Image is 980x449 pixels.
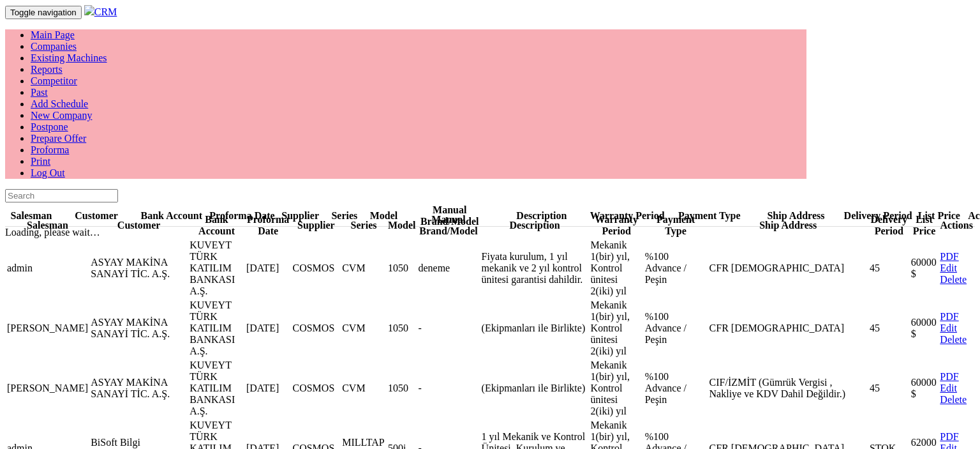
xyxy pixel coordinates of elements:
[387,239,417,298] td: 1050
[417,299,479,358] td: -
[403,204,496,227] div: Manual Brand/Model
[591,214,642,237] div: Warranty Period
[31,29,75,40] a: Main Page
[645,214,707,237] div: Payment Type
[916,210,962,222] div: List Price
[341,299,386,358] td: CVM
[7,210,56,222] div: Salesman
[292,220,339,231] div: Supplier
[709,299,868,358] td: CFR [DEMOGRAPHIC_DATA]
[341,359,386,418] td: CVM
[189,359,244,418] td: KUVEYT TÜRK KATILIM BANKASI A.Ş.
[246,299,291,358] td: [DATE]
[90,359,188,418] td: ASYAY MAKİNA SANAYİ TİC. A.Ş.
[481,359,589,418] td: (Ekipmanları ile Birlikte)
[137,210,205,222] div: Bank Account
[843,210,913,222] div: Delivery Period
[481,239,589,298] td: Fiyata kurulum, 1 yıl mekanik ve 2 yıl kontrol ünitesi garantisi dahildir.
[31,156,50,167] a: Print
[189,214,244,237] div: Bank Account
[10,8,77,17] span: Toggle navigation
[940,251,958,262] a: PDF
[940,431,958,442] a: PDF
[670,210,749,222] div: Payment Type
[869,239,909,298] td: 45
[31,144,69,155] a: Proforma
[31,167,65,178] a: Log Out
[31,41,77,52] a: Companies
[367,210,401,222] div: Model
[481,299,589,358] td: (Ekipmanları ile Birlikte)
[342,220,385,231] div: Series
[58,210,135,222] div: Customer
[418,214,479,237] div: Manual Brand/Model
[246,214,290,237] div: Proforma Date
[31,87,48,98] a: Past
[84,5,94,15] img: header.png
[910,239,939,298] td: 60000 $
[752,210,840,222] div: Ship Address
[940,311,958,322] a: PDF
[7,220,88,231] div: Salesman
[644,299,708,358] td: %100 Advance / Peşin
[590,239,643,298] td: Mekanik 1(bir) yıl, Kontrol ünitesi 2(iki) yıl
[292,299,340,358] td: COSMOS
[246,359,291,418] td: [DATE]
[910,299,939,358] td: 60000 $
[940,323,957,333] a: Edit
[940,371,958,382] a: PDF
[417,239,479,298] td: deneme
[709,239,868,298] td: CFR [DEMOGRAPHIC_DATA]
[90,239,188,298] td: ASYAY MAKİNA SANAYİ TİC. A.Ş.
[911,214,938,237] div: List Price
[940,334,967,345] a: Delete
[388,220,416,231] div: Model
[644,239,708,298] td: %100 Advance / Peşin
[341,239,386,298] td: CVM
[292,239,340,298] td: COSMOS
[869,359,909,418] td: 45
[292,359,340,418] td: COSMOS
[91,220,187,231] div: Customer
[189,239,244,298] td: KUVEYT TÜRK KATILIM BANKASI A.Ş.
[940,274,967,285] a: Delete
[870,214,909,237] div: Delivery Period
[31,121,68,132] a: Postpone
[189,299,244,358] td: KUVEYT TÜRK KATILIM BANKASI A.Ş.
[417,359,479,418] td: -
[869,299,909,358] td: 45
[246,239,291,298] td: [DATE]
[940,383,957,393] a: Edit
[90,299,188,358] td: ASYAY MAKİNA SANAYİ TİC. A.Ş.
[387,359,417,418] td: 1050
[940,220,973,231] div: Actions
[6,359,89,418] td: [PERSON_NAME]
[31,52,107,63] a: Existing Machines
[84,6,117,17] a: CRM
[482,220,588,231] div: Description
[31,133,86,144] a: Prepare Offer
[5,6,82,19] button: Toggle navigation
[31,98,88,109] a: Add Schedule
[208,210,276,222] div: Proforma Date
[31,75,77,86] a: Competitor
[6,239,89,298] td: admin
[387,299,417,358] td: 1050
[5,227,975,238] div: Loading, please wait…
[588,210,667,222] div: Warranty Period
[325,210,364,222] div: Series
[5,189,118,202] input: Search
[910,359,939,418] td: 60000 $
[709,359,868,418] td: CIF/İZMİT (Gümrük Vergisi , Nakliye ve KDV Dahil Değildir.)
[709,220,867,231] div: Ship Address
[940,394,967,405] a: Delete
[31,64,63,75] a: Reports
[31,110,92,121] a: New Company
[279,210,322,222] div: Supplier
[6,299,89,358] td: [PERSON_NAME]
[498,210,584,222] div: Description
[590,299,643,358] td: Mekanik 1(bir) yıl, Kontrol ünitesi 2(iki) yıl
[590,359,643,418] td: Mekanik 1(bir) yıl, Kontrol ünitesi 2(iki) yıl
[644,359,708,418] td: %100 Advance / Peşin
[940,263,957,273] a: Edit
